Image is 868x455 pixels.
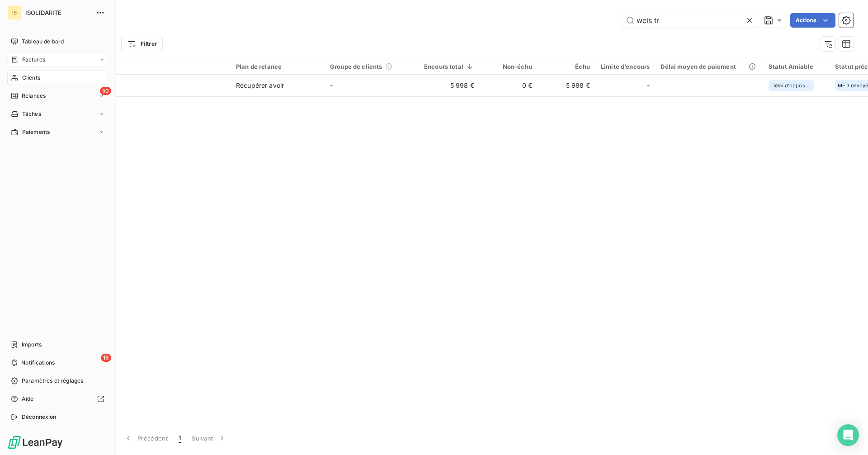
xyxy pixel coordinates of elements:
span: Imports [22,341,42,349]
button: 1 [173,429,186,448]
div: Récupérer avoir [236,81,284,90]
span: Factures [22,56,45,64]
span: Paramètres et réglages [22,377,83,385]
span: 50 [100,87,111,95]
a: Imports [7,337,108,352]
span: Délai d'opposition en cours [771,83,811,88]
div: Open Intercom Messenger [837,424,859,446]
span: ISOLIDARITE [25,9,90,16]
span: Paiements [22,128,50,136]
input: Rechercher [622,13,758,28]
a: Paramètres et réglages [7,374,108,388]
button: Filtrer [121,37,163,51]
a: Paiements [7,125,108,139]
div: Statut Amiable [769,63,824,70]
button: Précédent [118,429,173,448]
span: - [330,81,333,89]
img: Logo LeanPay [7,435,63,450]
span: Tableau de bord [22,38,64,46]
div: Échu [543,63,590,70]
span: Tâches [22,110,41,118]
span: - [647,81,650,90]
span: Notifications [21,359,55,367]
button: Actions [790,13,835,28]
span: Déconnexion [22,413,57,421]
span: 16 [101,354,111,362]
span: Aide [22,395,34,403]
div: Plan de relance [236,63,319,70]
span: Clients [22,74,40,82]
a: Factures [7,52,108,67]
span: WEIS TRAVAUX [62,85,225,95]
span: 1 [179,434,181,443]
a: Clients [7,71,108,85]
div: Non-échu [485,63,532,70]
div: Encours total [424,63,474,70]
button: Suivant [186,429,232,448]
span: Groupe de clients [330,63,382,70]
a: Tableau de bord [7,34,108,49]
div: Délai moyen de paiement [660,63,757,70]
td: 5 998 € [419,75,480,96]
a: Tâches [7,107,108,121]
a: Aide [7,392,108,406]
td: 0 € [480,75,538,96]
div: Limite d’encours [601,63,650,70]
div: IS [7,5,22,20]
span: Relances [22,92,46,100]
a: 50Relances [7,89,108,103]
td: 5 998 € [538,75,595,96]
